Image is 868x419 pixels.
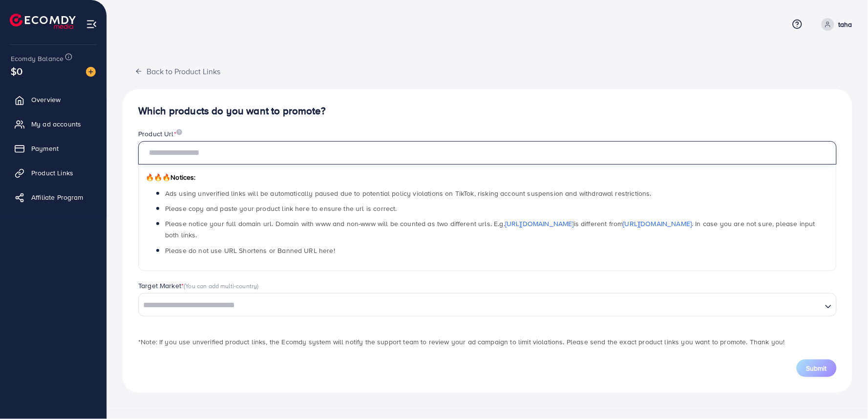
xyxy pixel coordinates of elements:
[138,129,182,139] label: Product Url
[7,139,99,158] a: Payment
[623,219,692,229] a: [URL][DOMAIN_NAME]
[138,293,837,316] div: Search for option
[505,219,574,229] a: [URL][DOMAIN_NAME]
[165,204,397,213] span: Please copy and paste your product link here to ensure the url is correct.
[138,336,837,348] p: *Note: If you use unverified product links, the Ecomdy system will notify the support team to rev...
[86,67,96,77] img: image
[826,375,861,412] iframe: Chat
[838,19,852,30] p: taha
[165,219,815,240] span: Please notice your full domain url. Domain with www and non-www will be counted as two different ...
[7,114,99,134] a: My ad accounts
[7,90,99,109] a: Overview
[165,189,652,198] span: Ads using unverified links will be automatically paused due to potential policy violations on Tik...
[140,298,821,313] input: Search for option
[123,61,233,82] button: Back to Product Links
[31,168,73,178] span: Product Links
[7,188,99,207] a: Affiliate Program
[31,192,84,202] span: Affiliate Program
[797,359,837,377] button: Submit
[11,54,64,63] span: Ecomdy Balance
[146,172,170,182] span: 🔥🔥🔥
[86,19,97,30] img: menu
[11,64,22,78] span: $0
[31,95,61,105] span: Overview
[138,281,259,291] label: Target Market
[184,281,258,290] span: (You can add multi-country)
[138,105,837,117] h4: Which products do you want to promote?
[31,119,81,129] span: My ad accounts
[10,14,76,29] img: logo
[165,246,335,255] span: Please do not use URL Shortens or Banned URL here!
[31,144,59,153] span: Payment
[818,18,852,31] a: taha
[146,172,196,182] span: Notices:
[7,163,99,183] a: Product Links
[806,363,827,373] span: Submit
[176,129,182,135] img: image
